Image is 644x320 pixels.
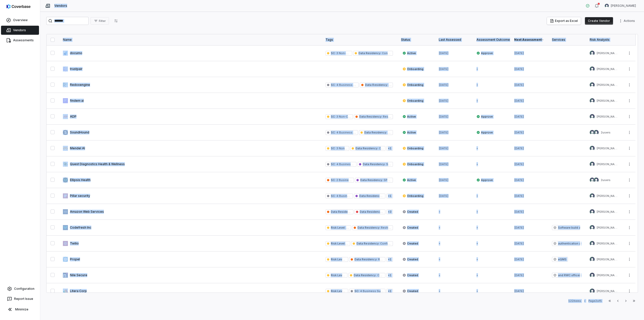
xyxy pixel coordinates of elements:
span: [DATE] [514,131,524,134]
span: [DATE] [514,147,524,150]
span: [DATE] [514,115,524,118]
td: - [435,283,472,299]
span: Created [403,289,418,293]
span: [PERSON_NAME] [597,99,619,103]
td: - [472,61,510,77]
span: + 1 [386,257,393,262]
span: 4 Business Supporting [336,194,369,198]
span: 4 Business Supporting [336,131,369,134]
span: Data Residency : [359,194,382,198]
div: Status [401,38,431,42]
span: [PERSON_NAME] [597,51,619,55]
button: More actions [625,176,633,184]
span: Data Residency : [364,131,387,134]
td: - [435,252,472,267]
span: [PERSON_NAME] [597,162,619,166]
span: 2 users [601,178,611,182]
img: Arun Muthu avatar [590,51,595,56]
span: Data Residency : [359,115,382,118]
button: More actions [625,49,633,57]
div: Name [63,38,317,42]
button: More actions [625,113,633,120]
span: Created [403,226,418,230]
button: More actions [625,129,633,136]
button: More actions [625,145,633,152]
button: More actions [625,271,633,279]
span: and RWC offices [552,273,580,278]
img: Arun Muthu avatar [590,66,595,72]
span: Data Residency : [358,51,381,55]
img: logo-D7KZi-bG.svg [7,4,30,9]
span: SC : [331,51,336,55]
span: Data Residency : [363,162,385,166]
span: Vendors [54,4,67,8]
button: Jesse Nord avatar[PERSON_NAME] [602,2,639,10]
button: Create Vendor [585,17,613,25]
span: [DATE] [514,194,524,198]
td: - [472,156,510,172]
span: Data Residency : [331,210,353,214]
td: - [435,204,472,220]
span: Onboarding [403,162,423,166]
span: [DATE] [514,258,524,261]
span: [DATE] [514,178,524,182]
span: [DATE] [514,210,524,214]
span: 3 Non-Critical [336,51,355,55]
a: Vendors [1,26,39,35]
span: 4 Business Supporting [336,83,369,87]
span: 3 Non-Critical [336,147,355,150]
img: Arun Muthu avatar [590,162,595,167]
button: Minimize [2,304,38,314]
img: Arun Muthu avatar [590,98,595,103]
span: Onboarding [403,146,423,150]
span: Low [345,258,352,261]
img: Arun Muthu avatar [590,146,595,151]
span: Active [403,115,416,119]
span: SC : [354,289,359,293]
img: Justin Trimachi avatar [590,130,595,135]
span: [DATE] [439,131,449,134]
button: More actions [625,65,633,73]
span: + 3 [386,209,393,214]
span: [DATE] [439,147,449,150]
span: + 1 [386,273,393,278]
span: [PERSON_NAME] [597,83,619,87]
button: More actions [625,81,633,89]
span: [PERSON_NAME] [597,147,619,150]
a: Assessments [1,36,39,45]
span: SC : [331,178,336,182]
span: SC : [331,147,336,150]
span: Risk Level : [331,242,348,245]
td: - [472,220,510,236]
button: More actions [625,287,633,295]
span: [DATE] [439,115,449,118]
span: [PERSON_NAME] [597,258,619,261]
span: [DATE] [439,194,449,198]
div: • [584,299,585,303]
span: eQMS [552,257,568,262]
span: 2 Business Critical [336,178,363,182]
button: Report Issue [2,294,38,303]
td: - [435,236,472,252]
span: Onboarding [403,83,423,87]
span: [PERSON_NAME] [597,273,619,277]
button: More actions [625,97,633,104]
button: More actions [625,192,633,200]
span: Risk Level : [331,273,345,277]
span: Active [403,130,416,134]
img: Arun Muthu avatar [590,82,595,87]
button: More actions [625,160,633,168]
button: More actions [625,240,633,247]
span: Filter [99,19,106,23]
span: [DATE] [514,273,524,277]
div: 122 items [568,299,581,303]
td: - [472,204,510,220]
span: Risk Level : [331,258,345,261]
span: [DATE] [514,162,524,166]
span: Low [345,289,352,293]
span: Onboarding [403,99,423,103]
img: Arun Muthu avatar [590,225,595,230]
a: Configuration [2,284,38,293]
span: [PERSON_NAME] [597,242,619,245]
span: Restricted [382,115,397,118]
